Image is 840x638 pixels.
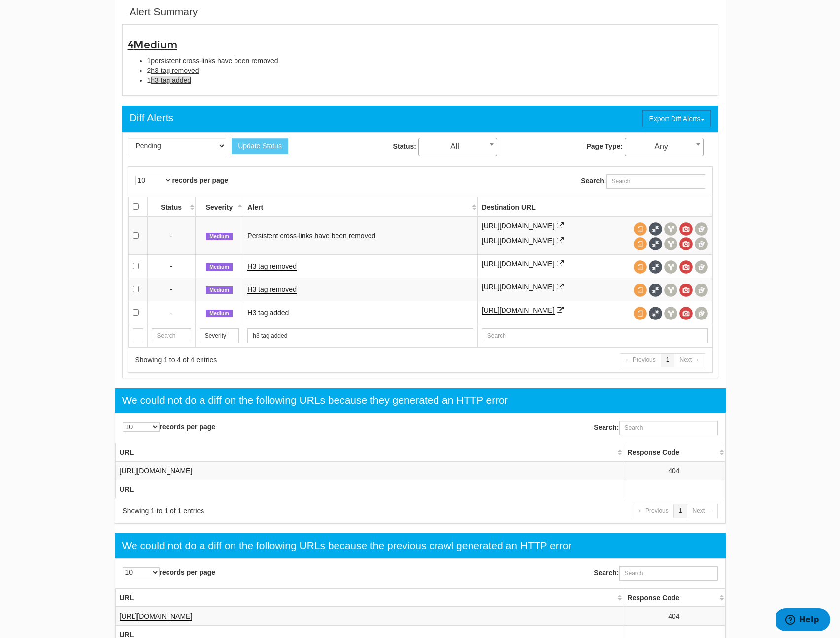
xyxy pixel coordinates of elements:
th: Severity: activate to sort column descending [195,197,243,216]
a: H3 tag removed [247,262,297,271]
a: ← Previous [633,504,674,518]
span: Compare screenshots [695,307,708,320]
select: records per page [123,422,160,432]
input: Search [152,328,191,343]
input: Search [200,328,239,343]
span: View screenshot [679,307,693,320]
a: 1 [661,353,675,367]
label: Search: [581,174,705,189]
span: View headers [664,284,677,297]
label: records per page [123,567,216,577]
input: Search: [606,174,705,189]
span: View headers [664,307,677,320]
span: All [419,140,497,154]
a: [URL][DOMAIN_NAME] [482,222,555,230]
a: [URL][DOMAIN_NAME] [482,306,555,315]
select: records per page [135,176,172,185]
span: View screenshot [679,237,693,250]
th: URL: activate to sort column ascending [115,443,623,461]
td: - [147,301,195,324]
td: - [147,278,195,301]
span: Any [625,140,703,154]
span: Any [625,138,704,156]
input: Search: [619,566,718,581]
span: Full Source Diff [649,237,662,250]
a: H3 tag added [247,309,289,317]
span: View source [634,307,647,320]
span: View headers [664,260,677,274]
th: Status: activate to sort column ascending [147,197,195,216]
span: h3 tag added [151,76,191,84]
th: Response Code: activate to sort column ascending [623,589,725,607]
span: Compare screenshots [695,284,708,297]
span: 4 [128,38,177,51]
div: Alert Summary [130,4,198,19]
a: 1 [673,504,688,518]
td: 404 [623,607,725,626]
input: Search [482,328,708,343]
a: [URL][DOMAIN_NAME] [120,612,193,621]
span: View source [634,237,647,250]
div: Showing 1 to 4 of 4 entries [135,355,408,365]
th: URL: activate to sort column ascending [115,589,623,607]
span: Medium [206,286,233,294]
a: [URL][DOMAIN_NAME] [482,283,555,291]
span: Compare screenshots [695,237,708,250]
span: Medium [206,310,233,318]
span: Full Source Diff [649,260,662,274]
span: View screenshot [679,222,693,236]
label: records per page [135,176,229,185]
div: Showing 1 to 1 of 1 entries [123,506,408,516]
button: Update Status [232,138,288,154]
a: ← Previous [620,353,661,367]
input: Search [133,328,143,343]
span: Full Source Diff [649,284,662,297]
div: We could not do a diff on the following URLs because they generated an HTTP error [122,393,508,408]
a: H3 tag removed [247,285,297,294]
span: Medium [134,38,177,51]
a: [URL][DOMAIN_NAME] [120,467,193,475]
span: h3 tag removed [151,67,199,74]
span: Full Source Diff [649,307,662,320]
th: Destination URL [477,197,712,216]
span: View source [634,260,647,274]
span: Compare screenshots [695,222,708,236]
span: Compare screenshots [695,260,708,274]
label: Search: [594,566,717,581]
div: Diff Alerts [130,110,173,125]
th: Response Code: activate to sort column ascending [623,443,725,461]
td: 404 [623,461,725,480]
select: records per page [123,567,160,577]
span: View headers [664,222,677,236]
label: records per page [123,422,216,432]
span: View source [634,284,647,297]
div: We could not do a diff on the following URLs because the previous crawl generated an HTTP error [122,538,572,553]
li: 1 [147,75,713,85]
td: - [147,254,195,278]
span: Medium [206,233,233,241]
a: Persistent cross-links have been removed [247,232,375,240]
a: [URL][DOMAIN_NAME] [482,260,555,268]
input: Search [247,328,473,343]
span: All [418,138,497,156]
iframe: Opens a widget where you can find more information [776,608,830,633]
strong: Status: [393,142,416,150]
span: Medium [206,263,233,271]
span: View source [634,222,647,236]
span: View screenshot [679,260,693,274]
label: Search: [594,421,717,435]
li: 2 [147,66,713,75]
strong: Page Type: [586,142,623,150]
input: Search: [619,421,718,435]
span: View headers [664,237,677,250]
a: Next → [674,353,705,367]
span: persistent cross-links have been removed [151,57,278,65]
th: Alert: activate to sort column ascending [243,197,477,216]
span: Full Source Diff [649,222,662,236]
a: Next → [687,504,717,518]
td: - [147,216,195,255]
li: 1 [147,56,713,66]
th: URL [115,480,623,498]
a: [URL][DOMAIN_NAME] [482,237,555,245]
